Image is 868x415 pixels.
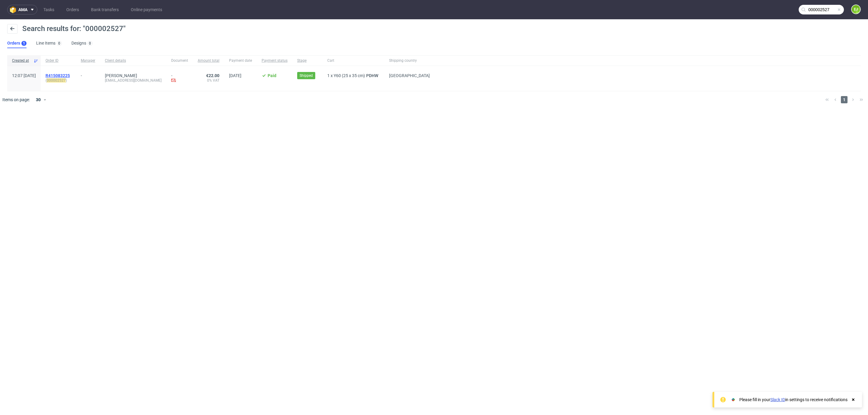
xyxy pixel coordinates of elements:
[18,8,27,12] span: ama
[365,73,379,78] a: PDHW
[334,73,365,78] span: Y60 (25 x 35 cm)
[297,58,318,63] span: Stage
[46,78,71,83] span: ( )
[81,58,95,63] span: Manager
[71,39,93,48] a: Designs0
[12,73,36,78] span: 12:07 [DATE]
[198,58,219,63] span: Amount total
[327,73,330,78] span: 1
[198,78,219,83] span: 0% VAT
[171,58,188,63] span: Document
[46,73,71,78] a: R415083225
[2,97,30,103] span: Items on page:
[46,58,71,63] span: Order ID
[58,41,60,45] div: 0
[262,58,288,63] span: Payment status
[229,73,241,78] span: [DATE]
[46,73,70,78] span: R415083225
[63,5,83,14] a: Orders
[389,73,430,78] span: [GEOGRAPHIC_DATA]
[171,73,188,84] div: -
[89,41,91,45] div: 0
[10,6,18,13] img: logo
[300,73,313,78] span: Shipped
[22,24,126,33] span: Search results for: "000002527"
[32,95,43,104] div: 30
[47,78,66,83] mark: 000002527
[127,5,166,14] a: Online payments
[739,397,848,403] div: Please fill in your in settings to receive notifications
[229,58,252,63] span: Payment date
[40,5,58,14] a: Tasks
[327,58,379,63] span: Cart
[87,5,122,14] a: Bank transfers
[730,397,736,403] img: Slack
[105,78,162,83] div: [EMAIL_ADDRESS][DOMAIN_NAME]
[105,58,162,63] span: Client details
[770,397,785,402] a: Slack ID
[268,73,276,78] span: Paid
[852,5,860,14] figcaption: EJ
[105,73,137,78] a: [PERSON_NAME]
[7,5,37,14] button: ama
[23,41,25,45] div: 1
[12,58,31,63] span: Created at
[389,58,430,63] span: Shipping country
[841,96,848,103] span: 1
[81,71,95,78] div: -
[206,73,219,78] span: €22.00
[327,73,379,78] div: x
[36,39,62,48] a: Line Items0
[7,39,27,48] a: Orders1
